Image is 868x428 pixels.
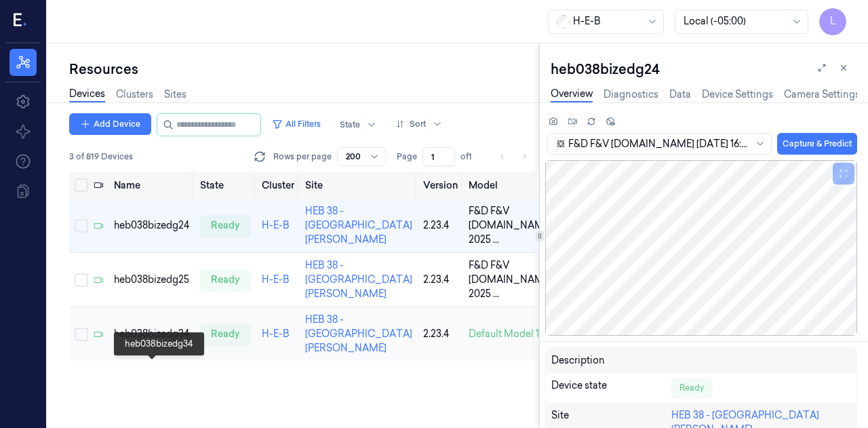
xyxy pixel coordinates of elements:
[604,87,658,102] a: Diagnostics
[423,327,458,341] div: 2.23.4
[305,259,412,300] a: HEB 38 - [GEOGRAPHIC_DATA][PERSON_NAME]
[551,60,857,79] div: heb038bizedg24
[671,378,712,397] div: Ready
[195,172,256,199] th: State
[69,60,539,79] div: Resources
[114,218,189,233] div: heb038bizedg24
[669,87,691,102] a: Data
[784,87,860,102] a: Camera Settings
[75,219,88,233] button: Select row
[273,151,332,163] p: Rows per page
[423,273,458,287] div: 2.23.4
[551,87,593,102] a: Overview
[262,328,290,340] a: H-E-B
[69,151,133,163] span: 3 of 819 Devices
[469,258,557,301] span: F&D F&V [DOMAIN_NAME] 2025 ...
[469,327,551,341] span: Default Model 1.10
[551,353,671,368] div: Description
[164,87,186,102] a: Sites
[819,8,846,35] button: L
[114,327,189,341] div: heb038bizedg34
[305,205,412,246] a: HEB 38 - [GEOGRAPHIC_DATA][PERSON_NAME]
[702,87,773,102] a: Device Settings
[418,172,463,199] th: Version
[469,204,557,247] span: F&D F&V [DOMAIN_NAME] 2025 ...
[75,178,88,192] button: Select all
[493,147,534,166] nav: pagination
[300,172,418,199] th: Site
[256,172,300,199] th: Cluster
[69,87,105,102] a: Devices
[262,273,290,286] a: H-E-B
[267,113,326,135] button: All Filters
[777,133,857,155] button: Capture & Predict
[114,273,189,287] div: heb038bizedg25
[200,269,251,291] div: ready
[200,215,251,237] div: ready
[423,218,458,233] div: 2.23.4
[200,324,251,345] div: ready
[551,378,671,397] div: Device state
[460,151,482,163] span: of 1
[75,273,88,287] button: Select row
[463,172,585,199] th: Model
[75,328,88,341] button: Select row
[108,172,195,199] th: Name
[262,219,290,231] a: H-E-B
[69,113,151,135] button: Add Device
[116,87,153,102] a: Clusters
[397,151,417,163] span: Page
[305,313,412,354] a: HEB 38 - [GEOGRAPHIC_DATA][PERSON_NAME]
